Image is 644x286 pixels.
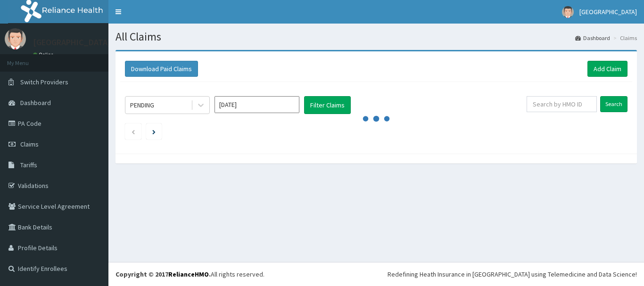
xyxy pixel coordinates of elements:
[130,100,154,110] div: PENDING
[20,98,51,107] span: Dashboard
[116,31,637,43] h1: All Claims
[527,96,597,112] input: Search by HMO ID
[33,51,56,58] a: Online
[5,28,26,49] img: User Image
[20,78,68,86] span: Switch Providers
[600,96,627,112] input: Search
[116,270,211,278] strong: Copyright © 2017 .
[575,34,610,42] a: Dashboard
[168,270,209,278] a: RelianceHMO
[33,38,111,47] p: [GEOGRAPHIC_DATA]
[579,8,637,16] span: [GEOGRAPHIC_DATA]
[562,6,574,18] img: User Image
[362,105,390,133] svg: audio-loading
[152,127,156,136] a: Next page
[125,61,198,77] button: Download Paid Claims
[131,127,135,136] a: Previous page
[20,140,39,148] span: Claims
[20,161,37,169] span: Tariffs
[388,270,637,279] div: Redefining Heath Insurance in [GEOGRAPHIC_DATA] using Telemedicine and Data Science!
[304,96,351,114] button: Filter Claims
[611,34,637,42] li: Claims
[587,61,627,77] a: Add Claim
[215,96,299,113] input: Select Month and Year
[108,262,644,286] footer: All rights reserved.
